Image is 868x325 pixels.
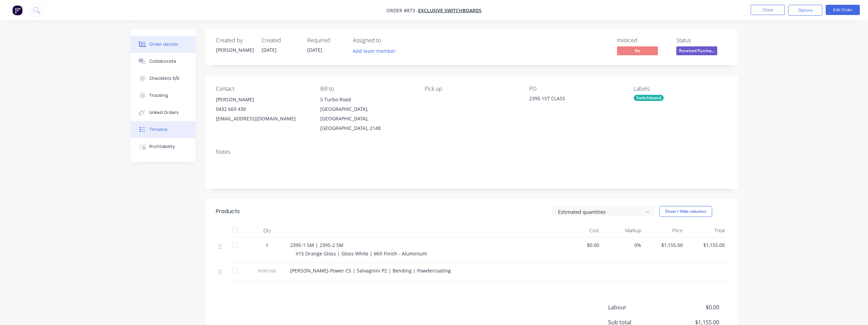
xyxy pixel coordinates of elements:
div: [GEOGRAPHIC_DATA], [GEOGRAPHIC_DATA], [GEOGRAPHIC_DATA], 2148 [320,104,414,133]
button: Add team member [353,46,399,56]
div: 5 Turbo Road[GEOGRAPHIC_DATA], [GEOGRAPHIC_DATA], [GEOGRAPHIC_DATA], 2148 [320,95,414,133]
div: Timeline [149,127,167,133]
span: $1,155.00 [647,241,683,249]
div: Cost [560,224,602,237]
button: Received Purcha... [676,46,717,57]
button: Order details [131,36,195,53]
div: 2395 1ST CLASS [529,95,615,104]
button: Checklists 0/0 [131,70,195,87]
span: Labour [608,303,669,311]
a: Exclusive Switchboards [418,7,482,14]
div: Linked Orders [149,109,179,116]
div: PO [529,86,623,92]
button: Profitability [131,138,195,155]
div: Created by [216,37,253,44]
div: Order details [149,41,178,47]
span: [DATE] [307,47,322,53]
div: Required [307,37,345,44]
button: Add team member [349,46,399,56]
button: Tracking [131,87,195,104]
span: 1 [266,241,268,249]
div: [PERSON_NAME] [216,95,309,104]
div: Assigned to [353,37,421,44]
span: 2395-1 SM | 2395-2 SM [290,242,343,248]
span: Order #873 - [386,7,418,14]
span: [PERSON_NAME]-Power C5 | Salvagnini P2 | Bending | Powdercoating [290,267,451,274]
div: 0432 669 430 [216,104,309,114]
span: Received Purcha... [676,46,717,55]
div: Labels [634,86,727,92]
span: $0.00 [563,241,600,249]
div: [PERSON_NAME]0432 669 430[EMAIL_ADDRESS][DOMAIN_NAME] [216,95,309,123]
div: [EMAIL_ADDRESS][DOMAIN_NAME] [216,114,309,123]
span: $0.00 [668,303,719,311]
img: Factory [12,5,23,15]
div: Tracking [149,92,168,99]
div: Price [644,224,686,237]
button: Close [751,5,785,15]
div: [PERSON_NAME] [216,46,253,54]
div: Profitability [149,144,175,150]
button: Linked Orders [131,104,195,121]
div: Notes [216,149,727,155]
div: Products [216,207,240,216]
div: Switchboard [634,95,664,101]
div: Status [676,37,727,44]
button: Collaborate [131,53,195,70]
div: Invoiced [617,37,668,44]
button: Timeline [131,121,195,138]
span: No [617,46,658,55]
div: Collaborate [149,58,176,64]
div: Pick up [425,86,518,92]
span: [DATE] [262,47,277,53]
button: Edit Order [826,5,860,15]
div: Contact [216,86,309,92]
span: 0% [605,241,641,249]
div: 5 Turbo Road [320,95,414,104]
span: Internal [249,267,285,274]
button: Show / Hide columns [659,206,712,217]
span: X15 Orange Gloss | Gloss White | Mill Finish - Aluminium [296,250,427,257]
div: Total [686,224,727,237]
div: Markup [602,224,644,237]
button: Options [788,5,822,16]
div: Created [262,37,299,44]
div: Bill to [320,86,414,92]
div: Qty [247,224,288,237]
span: $1,155.00 [688,241,725,249]
div: Checklists 0/0 [149,75,179,82]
